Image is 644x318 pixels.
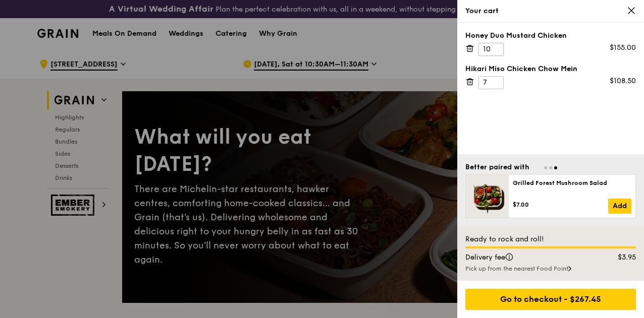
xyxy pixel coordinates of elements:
span: Go to slide 3 [554,166,557,169]
div: Better paired with [465,162,529,172]
div: $155.00 [610,43,636,53]
div: Your cart [465,6,636,16]
div: Pick up from the nearest Food Point [465,265,636,273]
div: $7.00 [513,201,608,209]
span: Go to slide 2 [549,166,552,169]
a: Add [608,199,631,214]
div: Delivery fee [459,252,597,263]
span: Go to slide 1 [544,166,547,169]
div: $108.50 [610,76,636,86]
div: Hikari Miso Chicken Chow Mein [465,64,636,74]
div: Go to checkout - $267.45 [465,289,636,310]
div: Honey Duo Mustard Chicken [465,31,636,41]
div: $3.95 [597,252,642,263]
div: Ready to rock and roll! [465,234,636,244]
div: Grilled Forest Mushroom Salad [513,179,631,187]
